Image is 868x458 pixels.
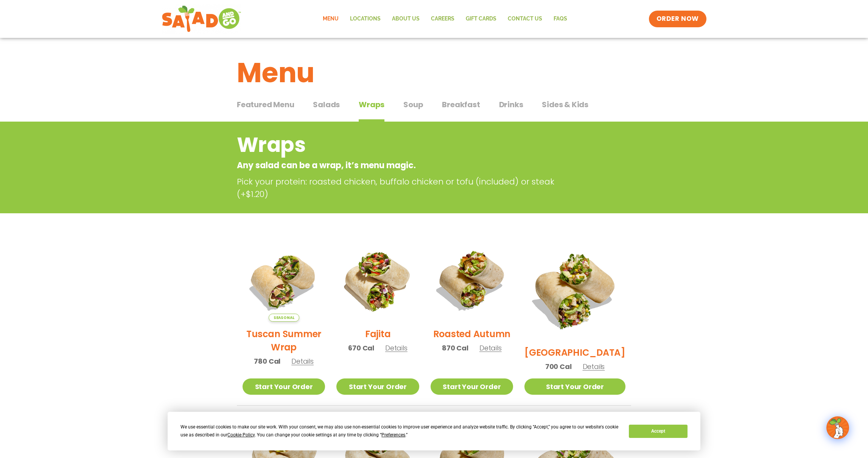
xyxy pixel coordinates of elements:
h2: Tuscan Summer Wrap [243,327,325,354]
a: Contact Us [502,10,548,28]
p: Pick your protein: roasted chicken, buffalo chicken or tofu (included) or steak (+$1.20) [237,175,574,200]
span: Salads [313,99,340,110]
span: 670 Cal [348,343,374,353]
h2: Wraps [237,130,570,160]
span: Seasonal [269,314,299,322]
img: wpChatIcon [827,417,848,438]
img: Product photo for BBQ Ranch Wrap [524,239,625,340]
div: We use essential cookies to make our site work. With your consent, we may also use non-essential ... [180,423,620,439]
span: 780 Cal [254,356,280,366]
nav: Menu [317,10,573,28]
a: GIFT CARDS [460,10,502,28]
span: 700 Cal [545,361,572,372]
a: Start Your Order [243,378,325,395]
h2: Fajita [365,327,391,341]
div: Tabbed content [237,96,631,122]
span: Soup [403,99,423,110]
p: Any salad can be a wrap, it’s menu magic. [237,159,570,172]
span: Details [479,343,502,353]
img: Product photo for Tuscan Summer Wrap [243,239,325,322]
span: Details [583,362,605,371]
div: Cookie Consent Prompt [168,412,700,450]
span: Preferences [381,432,405,438]
button: Accept [629,425,687,438]
a: FAQs [548,10,573,28]
img: Product photo for Fajita Wrap [336,239,419,322]
span: Cookie Policy [227,432,255,438]
h1: Menu [237,52,631,93]
img: new-SAG-logo-768×292 [162,4,241,34]
a: Locations [344,10,386,28]
span: Drinks [499,99,523,110]
span: Wraps [359,99,384,110]
a: Careers [425,10,460,28]
span: ORDER NOW [656,14,699,23]
span: Sides & Kids [542,99,588,110]
span: 870 Cal [442,343,468,353]
span: Featured Menu [237,99,294,110]
span: Details [291,356,314,366]
span: Details [385,343,408,353]
a: ORDER NOW [649,11,706,27]
span: Breakfast [442,99,480,110]
a: About Us [386,10,425,28]
h2: Roasted Autumn [433,327,511,341]
a: Start Your Order [524,378,625,395]
img: Product photo for Roasted Autumn Wrap [431,239,513,322]
h2: [GEOGRAPHIC_DATA] [524,346,625,359]
a: Start Your Order [336,378,419,395]
a: Menu [317,10,344,28]
a: Start Your Order [431,378,513,395]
